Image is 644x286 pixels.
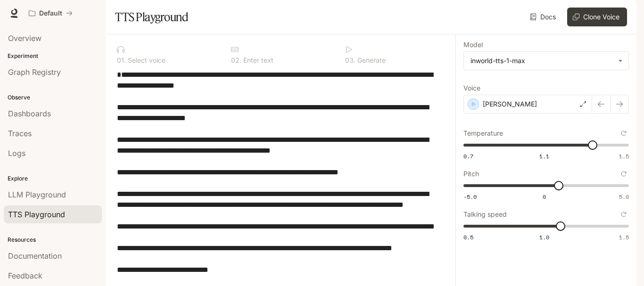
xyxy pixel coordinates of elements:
[115,8,188,26] h1: TTS Playground
[126,57,165,64] p: Select voice
[619,152,629,160] span: 1.5
[619,193,629,201] span: 5.0
[619,169,629,179] button: Reset to default
[463,85,480,91] p: Voice
[464,52,628,70] div: inworld-tts-1-max
[231,57,241,64] p: 0 2 .
[539,152,549,160] span: 1.1
[539,233,549,241] span: 1.0
[463,193,477,201] span: -5.0
[39,9,62,17] p: Default
[619,209,629,220] button: Reset to default
[463,233,473,241] span: 0.5
[619,233,629,241] span: 1.5
[543,193,546,201] span: 0
[619,128,629,139] button: Reset to default
[463,171,479,177] p: Pitch
[471,56,613,65] div: inworld-tts-1-max
[25,4,77,23] button: All workspaces
[463,130,503,137] p: Temperature
[345,57,355,64] p: 0 3 .
[463,211,507,218] p: Talking speed
[355,57,386,64] p: Generate
[117,57,126,64] p: 0 1 .
[463,152,473,160] span: 0.7
[241,57,273,64] p: Enter text
[528,8,560,26] a: Docs
[483,99,537,109] p: [PERSON_NAME]
[463,41,483,48] p: Model
[567,8,627,26] button: Clone Voice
